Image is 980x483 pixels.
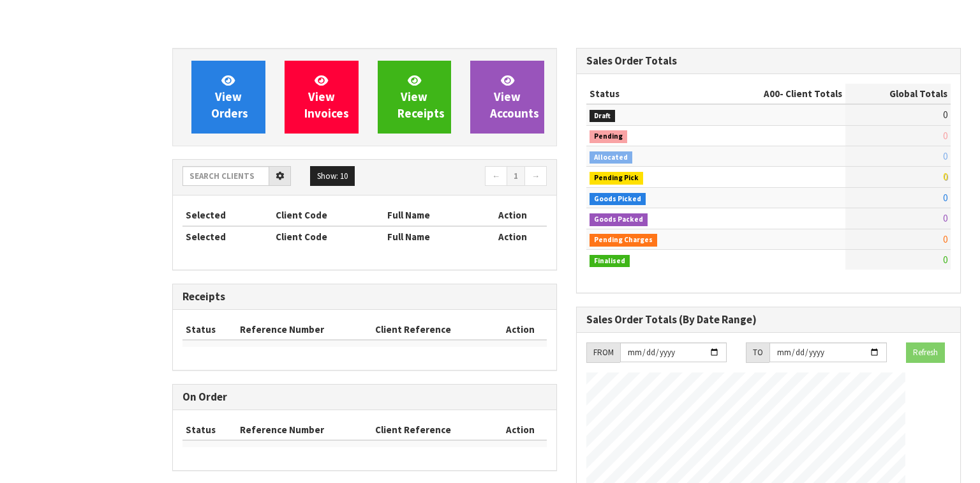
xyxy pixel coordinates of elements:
span: 0 [943,233,947,245]
span: 0 [943,130,947,142]
span: Goods Picked [590,193,646,206]
nav: Page navigation [374,166,547,188]
button: Show: 10 [310,166,355,187]
h3: Sales Order Totals [586,55,951,67]
span: 0 [943,150,947,162]
a: ViewReceipts [378,61,452,134]
th: Reference Number [237,319,372,340]
th: Full Name [384,226,479,247]
span: Pending Charges [590,234,657,247]
th: Selected [182,226,272,247]
th: Global Totals [845,84,951,104]
h3: Sales Order Totals (By Date Range) [586,314,951,326]
span: View Orders [211,73,248,121]
span: Finalised [590,255,630,268]
a: ViewOrders [191,61,265,134]
span: 0 [943,109,947,121]
th: Selected [182,205,272,226]
h3: Receipts [182,291,547,303]
button: Refresh [906,342,945,363]
span: A00 [764,88,780,100]
span: Goods Packed [590,213,648,226]
input: Search clients [182,166,269,186]
a: → [524,166,547,187]
span: Pending Pick [590,172,643,185]
span: View Receipts [397,73,445,121]
th: Client Code [272,226,385,247]
th: Status [586,84,707,104]
th: Status [182,319,237,340]
span: Draft [590,110,615,123]
th: Action [494,319,547,340]
th: Action [494,420,547,440]
h3: On Order [182,391,547,403]
th: Client Code [272,205,385,226]
th: Status [182,420,237,440]
a: ViewAccounts [470,61,544,134]
th: Client Reference [372,319,494,340]
th: Reference Number [237,420,372,440]
span: 0 [943,192,947,204]
a: ViewInvoices [285,61,359,134]
span: 0 [943,171,947,183]
span: Allocated [590,151,632,164]
a: ← [485,166,507,187]
th: Action [479,226,547,247]
th: Client Reference [372,420,494,440]
span: View Invoices [304,73,349,121]
div: FROM [586,342,620,363]
span: View Accounts [490,73,539,121]
th: - Client Totals [707,84,845,104]
th: Full Name [384,205,479,226]
th: Action [479,205,547,226]
div: TO [746,342,769,363]
a: 1 [507,166,525,187]
span: 0 [943,254,947,266]
span: Pending [590,130,627,143]
span: 0 [943,212,947,224]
